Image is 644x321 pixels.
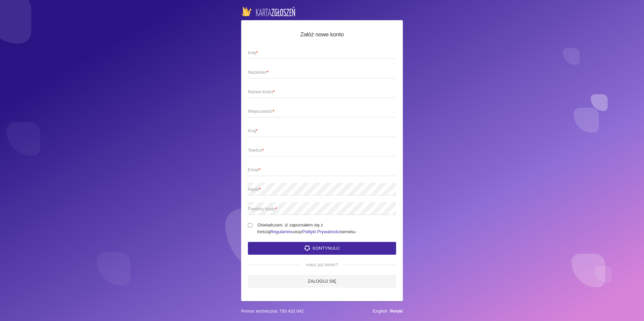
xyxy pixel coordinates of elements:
[248,46,396,59] input: Imię*
[248,223,252,227] input: Oświadczam, iż zapoznałem się z treściąRegulaminuorazPolityki Prywatnościserwisu
[248,167,389,173] span: Email
[373,309,387,314] a: English
[248,88,389,95] span: Nazwa klubu
[248,108,389,115] span: Miejscowość
[248,69,389,76] span: Nazwisko
[248,124,396,137] input: Kraj*
[248,275,396,288] a: Zaloguj się
[248,105,396,117] input: Miejscowość*
[248,222,396,235] label: Oświadczam, iż zapoznałem się z treścią oraz serwisu
[248,163,396,176] input: Email*
[248,85,396,98] input: Nazwa klubu*
[248,183,396,195] input: Hasło*
[248,128,389,134] span: Kraj
[248,66,396,78] input: Nazwisko*
[248,147,389,154] span: Telefon
[301,261,343,268] span: masz już konto?
[248,242,396,255] button: Kontynuuj
[241,308,304,315] span: Pomoc techniczna: 793 432 042
[390,309,403,314] a: Polski
[248,186,389,193] span: Hasło
[241,6,295,16] img: logo-karta.png
[248,30,396,39] h5: Załóż nowe konto
[248,202,396,215] input: Powtórz hasło*
[270,229,293,234] a: Regulaminu
[248,49,389,56] span: Imię
[302,229,341,234] a: Polityki Prywatności
[248,144,396,156] input: Telefon*
[248,206,389,212] span: Powtórz hasło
